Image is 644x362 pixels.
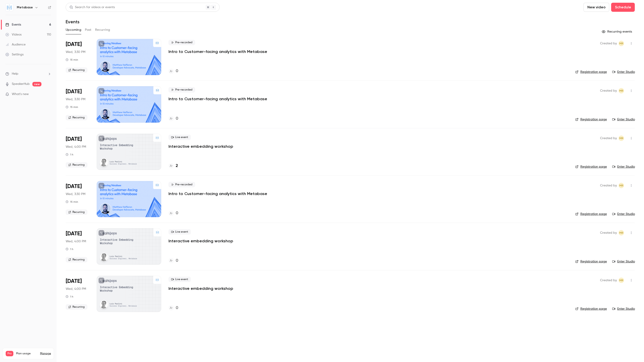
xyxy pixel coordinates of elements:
span: Live event [168,135,191,140]
span: [DATE] [66,88,82,95]
span: Pre-recorded [168,40,195,45]
a: Enter Studio [612,307,635,311]
span: new [32,82,41,86]
span: Created by [600,230,617,236]
a: Registration page [575,117,607,122]
span: Wed, 3:30 PM [66,97,85,102]
span: MR [619,183,623,188]
div: 1 h [66,295,73,298]
a: Registration page [575,307,607,311]
span: Created by [600,88,617,93]
a: Registration page [575,212,607,216]
h4: 2 [176,163,178,169]
a: Intro to Customer-facing analytics with Metabase [168,49,267,54]
span: Recurring [66,162,87,168]
h4: 0 [176,258,178,264]
a: 0 [168,116,178,122]
img: Metabase [6,4,13,11]
span: [DATE] [66,183,82,190]
span: Created by [600,136,617,141]
a: Enter Studio [612,259,635,264]
span: Created by [600,278,617,283]
span: Live event [168,277,191,282]
span: [DATE] [66,136,82,143]
div: Search for videos or events [70,5,115,10]
span: Margaret Rimek [619,136,624,141]
div: Sep 17 Wed, 3:30 PM (Europe/Lisbon) [66,86,89,122]
span: Margaret Rimek [619,41,624,46]
a: Interactive embedding workshop [168,238,233,244]
a: 2 [168,163,178,169]
div: Events [5,22,21,27]
span: MR [619,136,623,141]
h1: Events [66,19,79,24]
span: Wed, 4:00 PM [66,145,86,149]
span: Wed, 4:00 PM [66,239,86,244]
div: Sep 10 Wed, 3:30 PM (Europe/Lisbon) [66,39,89,75]
span: Pre-recorded [168,182,195,187]
div: Audience [5,42,26,47]
span: Margaret Rimek [619,88,624,93]
span: What's new [12,92,29,97]
a: Interactive embedding workshop [168,286,233,291]
a: 0 [168,68,178,74]
button: Recurring [95,26,110,33]
div: 1 h [66,247,73,251]
div: Sep 24 Wed, 3:30 PM (Europe/Lisbon) [66,181,89,217]
span: Recurring [66,67,87,73]
div: Oct 1 Wed, 4:00 PM (Europe/Lisbon) [66,228,89,264]
span: Recurring [66,115,87,120]
a: Enter Studio [612,164,635,169]
iframe: Noticeable Trigger [46,92,51,96]
span: Help [12,71,18,76]
h4: 0 [176,68,178,74]
span: Created by [600,41,617,46]
span: Created by [600,183,617,188]
h4: 0 [176,305,178,311]
div: 15 min [66,58,78,62]
div: Sep 17 Wed, 4:00 PM (Europe/Lisbon) [66,134,89,170]
div: Settings [5,52,24,57]
a: Enter Studio [612,70,635,74]
h4: 0 [176,210,178,216]
div: 15 min [66,105,78,109]
span: Plan usage [16,352,37,355]
a: Intro to Customer-facing analytics with Metabase [168,96,267,102]
button: New video [584,3,609,12]
span: Live event [168,229,191,235]
div: Videos [5,32,22,37]
a: Enter Studio [612,212,635,216]
span: Margaret Rimek [619,278,624,283]
div: 15 min [66,200,78,204]
a: 0 [168,210,178,216]
a: Interactive embedding workshop [168,144,233,149]
a: Manage [40,352,51,355]
span: Pro [6,351,13,356]
span: Recurring [66,257,87,262]
a: Intro to Customer-facing analytics with Metabase [168,191,267,196]
span: MR [619,278,623,283]
div: Oct 15 Wed, 4:00 PM (Europe/Lisbon) [66,276,89,312]
button: Schedule [611,3,635,12]
span: [DATE] [66,230,82,237]
span: Wed, 3:30 PM [66,50,85,54]
span: Wed, 3:30 PM [66,192,85,196]
span: Margaret Rimek [619,183,624,188]
h4: 0 [176,116,178,122]
span: Recurring [66,304,87,310]
span: MR [619,230,623,236]
a: Registration page [575,164,607,169]
button: Past [85,26,91,33]
a: SpeakerHub [12,82,30,86]
a: 0 [168,305,178,311]
div: 1 h [66,153,73,156]
li: help-dropdown-opener [5,71,51,76]
span: Wed, 4:00 PM [66,287,86,291]
a: Enter Studio [612,117,635,122]
span: Margaret Rimek [619,230,624,236]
